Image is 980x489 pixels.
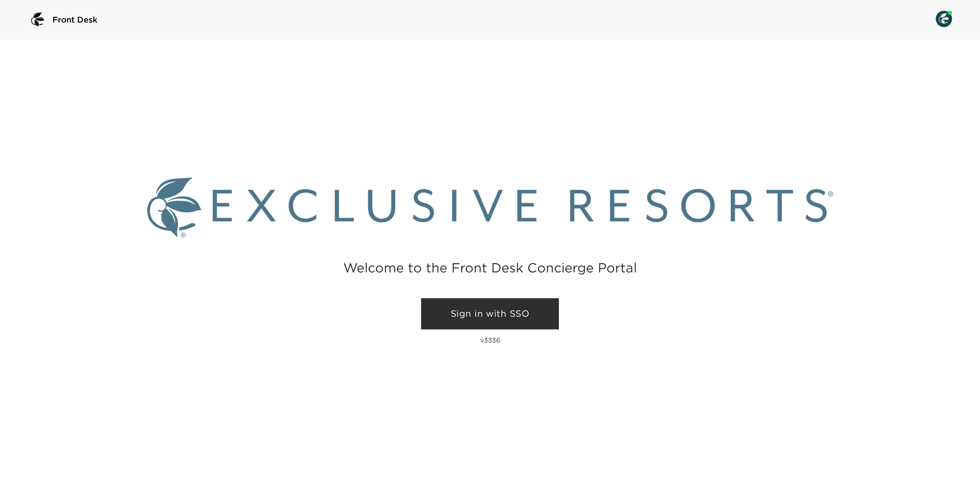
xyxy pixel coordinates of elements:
[343,261,637,274] h2: Welcome to the Front Desk Concierge Portal
[147,178,833,237] img: Exclusive Resorts logo
[52,14,98,25] span: Front Desk
[936,11,952,27] img: User
[480,336,500,344] p: v3336
[28,10,48,30] img: logo
[421,298,559,329] a: Sign in with SSO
